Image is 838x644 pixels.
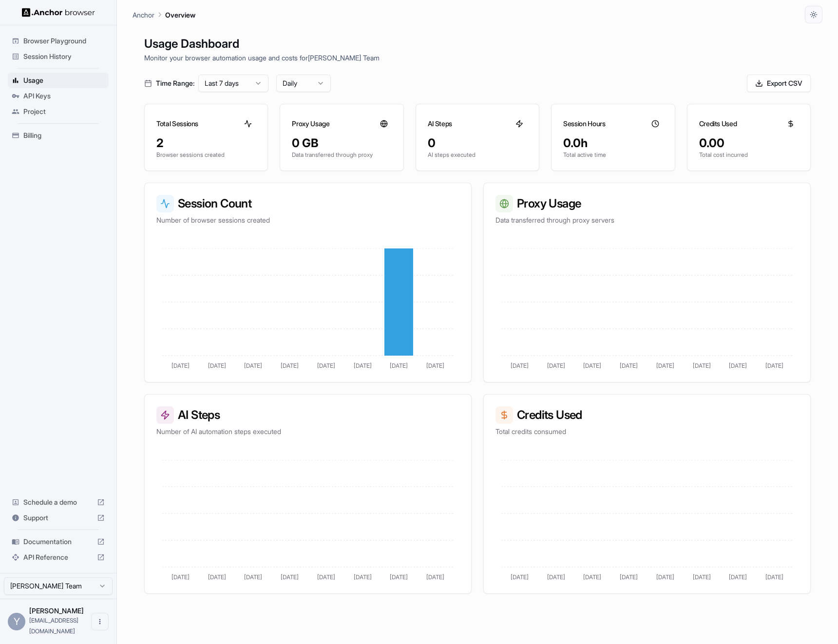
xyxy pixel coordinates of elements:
div: Documentation [8,534,109,549]
span: Project [23,107,105,116]
div: API Keys [8,88,109,104]
div: 0.00 [699,135,799,151]
nav: breadcrumb [133,9,195,20]
h1: Usage Dashboard [144,35,811,53]
div: Schedule a demo [8,494,109,510]
span: API Reference [23,552,93,562]
tspan: [DATE] [354,573,372,581]
p: Data transferred through proxy [292,151,391,159]
span: Schedule a demo [23,497,93,507]
span: Browser Playground [23,36,105,46]
div: Usage [8,73,109,88]
tspan: [DATE] [693,362,711,369]
tspan: [DATE] [426,362,444,369]
div: Project [8,104,109,119]
tspan: [DATE] [511,573,529,581]
button: Export CSV [747,75,811,92]
p: Total active time [563,151,663,159]
span: yang@hud.so [29,617,78,635]
tspan: [DATE] [620,362,638,369]
div: Y [8,613,25,630]
tspan: [DATE] [511,362,529,369]
tspan: [DATE] [244,573,262,581]
h3: Total Sessions [156,119,198,129]
tspan: [DATE] [208,362,226,369]
h3: AI Steps [156,406,459,424]
button: Open menu [91,613,109,630]
tspan: [DATE] [354,362,372,369]
span: Documentation [23,537,93,547]
tspan: [DATE] [765,362,783,369]
img: Anchor Logo [22,8,95,17]
tspan: [DATE] [317,573,335,581]
p: Data transferred through proxy servers [495,215,799,225]
p: Number of browser sessions created [156,215,459,225]
div: Billing [8,128,109,143]
p: Anchor [133,10,154,20]
div: 2 [156,135,256,151]
tspan: [DATE] [390,573,408,581]
tspan: [DATE] [208,573,226,581]
h3: Session Hours [563,119,605,129]
span: API Keys [23,91,105,101]
div: Browser Playground [8,33,109,49]
h3: Proxy Usage [292,119,329,129]
span: Yang Hu [29,606,84,615]
div: Support [8,510,109,526]
p: Number of AI automation steps executed [156,427,459,436]
span: Session History [23,52,105,61]
tspan: [DATE] [656,573,674,581]
p: Total cost incurred [699,151,799,159]
tspan: [DATE] [426,573,444,581]
tspan: [DATE] [244,362,262,369]
tspan: [DATE] [729,362,747,369]
tspan: [DATE] [583,362,601,369]
div: 0.0h [563,135,663,151]
span: Support [23,513,93,523]
tspan: [DATE] [281,362,299,369]
h3: Credits Used [699,119,737,129]
tspan: [DATE] [171,362,190,369]
tspan: [DATE] [583,573,601,581]
p: Browser sessions created [156,151,256,159]
span: Usage [23,76,105,85]
tspan: [DATE] [171,573,190,581]
span: Billing [23,131,105,140]
tspan: [DATE] [729,573,747,581]
h3: Proxy Usage [495,195,799,212]
div: API Reference [8,549,109,565]
tspan: [DATE] [281,573,299,581]
p: Total credits consumed [495,427,799,436]
p: Overview [165,10,195,20]
tspan: [DATE] [765,573,783,581]
div: 0 [428,135,527,151]
tspan: [DATE] [547,362,565,369]
span: Time Range: [156,78,194,88]
div: Session History [8,49,109,64]
tspan: [DATE] [317,362,335,369]
div: 0 GB [292,135,391,151]
p: AI steps executed [428,151,527,159]
h3: AI Steps [428,119,452,129]
h3: Credits Used [495,406,799,424]
p: Monitor your browser automation usage and costs for [PERSON_NAME] Team [144,53,811,63]
tspan: [DATE] [547,573,565,581]
tspan: [DATE] [693,573,711,581]
tspan: [DATE] [620,573,638,581]
tspan: [DATE] [390,362,408,369]
tspan: [DATE] [656,362,674,369]
h3: Session Count [156,195,459,212]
